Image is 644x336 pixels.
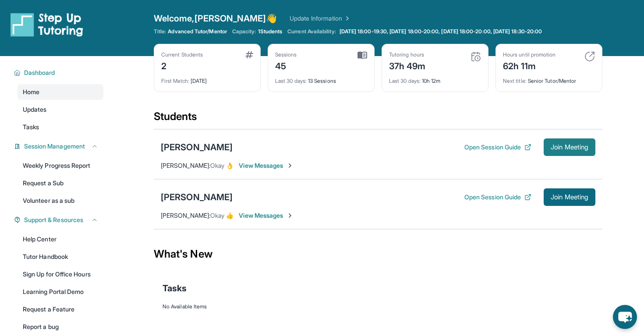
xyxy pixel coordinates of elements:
[161,78,189,84] span: First Match :
[161,58,203,72] div: 2
[161,72,253,85] div: [DATE]
[258,28,283,35] span: 1 Students
[154,235,602,273] div: What's New
[161,141,233,153] div: [PERSON_NAME]
[18,119,103,135] a: Tasks
[18,266,103,282] a: Sign Up for Office Hours
[357,51,367,59] img: card
[18,301,103,317] a: Request a Feature
[503,78,527,84] span: Next title :
[245,51,253,58] img: card
[464,193,531,202] button: Open Session Guide
[21,216,98,224] button: Support & Resources
[168,28,226,35] span: Advanced Tutor/Mentor
[24,68,55,77] span: Dashboard
[389,72,481,85] div: 10h 12m
[503,51,556,58] div: Hours until promotion
[342,14,351,23] img: Chevron Right
[503,58,556,72] div: 62h 11m
[503,72,595,85] div: Senior Tutor/Mentor
[389,78,421,84] span: Last 30 days :
[163,303,594,310] div: No Available Items
[154,28,166,35] span: Title:
[163,282,187,294] span: Tasks
[232,28,256,35] span: Capacity:
[275,72,367,85] div: 13 Sessions
[287,28,336,35] span: Current Availability:
[18,158,103,173] a: Weekly Progress Report
[544,138,595,156] button: Join Meeting
[21,68,98,77] button: Dashboard
[18,319,103,335] a: Report a bug
[18,84,103,100] a: Home
[389,51,426,58] div: Tutoring hours
[154,12,277,25] span: Welcome, [PERSON_NAME] 👋
[18,284,103,300] a: Learning Portal Demo
[23,105,47,114] span: Updates
[464,143,531,152] button: Open Session Guide
[290,14,351,23] a: Update Information
[210,162,234,169] span: Okay 👌
[340,28,542,35] span: [DATE] 18:00-19:30, [DATE] 18:00-20:00, [DATE] 18:00-20:00, [DATE] 18:30-20:00
[551,145,588,150] span: Join Meeting
[161,191,233,203] div: [PERSON_NAME]
[239,161,294,170] span: View Messages
[18,193,103,209] a: Volunteer as a sub
[18,249,103,265] a: Tutor Handbook
[161,162,210,169] span: [PERSON_NAME] :
[11,12,83,37] img: logo
[551,195,588,200] span: Join Meeting
[21,142,98,151] button: Session Management
[275,58,297,72] div: 45
[389,58,426,72] div: 37h 49m
[338,28,544,35] a: [DATE] 18:00-19:30, [DATE] 18:00-20:00, [DATE] 18:00-20:00, [DATE] 18:30-20:00
[287,212,294,219] img: Chevron-Right
[23,88,39,96] span: Home
[23,123,39,131] span: Tasks
[544,188,595,206] button: Join Meeting
[275,51,297,58] div: Sessions
[613,305,637,329] button: chat-button
[471,51,481,62] img: card
[24,142,85,151] span: Session Management
[24,216,83,224] span: Support & Resources
[275,78,307,84] span: Last 30 days :
[239,211,294,220] span: View Messages
[18,231,103,247] a: Help Center
[161,51,203,58] div: Current Students
[154,110,602,129] div: Students
[18,175,103,191] a: Request a Sub
[287,162,294,169] img: Chevron-Right
[18,102,103,117] a: Updates
[584,51,595,62] img: card
[161,212,210,219] span: [PERSON_NAME] :
[210,212,234,219] span: Okay 👍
